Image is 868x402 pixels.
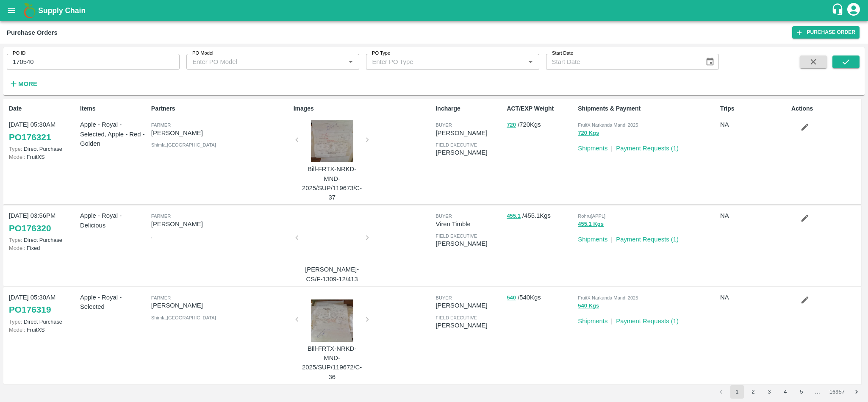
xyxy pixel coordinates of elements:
div: Purchase Orders [7,27,58,38]
p: Direct Purchase [9,318,77,326]
span: Type: [9,319,22,325]
button: Go to page 3 [763,385,776,399]
label: PO Model [192,50,214,57]
a: Supply Chain [38,5,831,17]
a: Shipments [578,236,607,243]
p: [DATE] 05:30AM [9,293,77,302]
p: [DATE] 03:56PM [9,211,77,220]
label: Start Date [552,50,573,57]
input: Start Date [546,54,699,70]
a: Payment Requests (1) [616,145,679,152]
span: Type: [9,146,22,152]
button: 540 Kgs [578,301,599,311]
button: Go to page 5 [795,385,808,399]
button: Open [525,56,536,67]
div: | [607,313,613,326]
span: Farmer [151,295,171,300]
span: Farmer [151,122,171,128]
img: logo [21,2,38,19]
p: Date [9,104,77,113]
p: FruitXS [9,326,77,334]
a: Shipments [578,145,607,152]
p: Bill-FRTX-NRKD-MND-2025/SUP/119673/C-37 [300,164,364,202]
p: [PERSON_NAME] [151,128,290,138]
span: buyer [435,213,452,219]
div: account of current user [846,2,861,19]
button: 455.1 [507,211,521,221]
span: Shimla , [GEOGRAPHIC_DATA] [151,315,216,320]
div: customer-support [831,3,846,18]
span: Type: [9,237,22,243]
input: Enter PO ID [7,54,180,70]
span: , [151,233,153,238]
a: PO176321 [9,130,51,145]
p: / 720 Kgs [507,120,574,130]
a: Payment Requests (1) [616,318,679,324]
button: 540 [507,293,516,303]
p: / 455.1 Kgs [507,211,574,221]
p: Partners [151,104,290,113]
span: FruitX Narkanda Mandi 2025 [578,295,638,300]
a: Payment Requests (1) [616,236,679,243]
span: field executive [435,315,477,320]
p: Fixed [9,244,77,252]
button: page 1 [730,385,744,399]
button: Go to next page [850,385,863,399]
button: Choose date [702,54,718,70]
span: Rohru[APPL] [578,213,605,219]
input: Enter PO Model [189,56,332,67]
button: Go to page 2 [746,385,760,399]
button: More [7,77,39,91]
p: Incharge [435,104,503,113]
span: buyer [435,295,452,300]
button: Open [345,56,356,67]
p: [PERSON_NAME]-CS/F-1309-12/413 [300,265,364,284]
button: open drawer [2,1,21,20]
p: [PERSON_NAME] [435,321,503,330]
p: [PERSON_NAME] [435,128,503,138]
p: NA [720,120,788,129]
div: | [607,231,613,244]
b: Supply Chain [38,6,86,15]
p: Items [80,104,148,113]
button: Go to page 4 [779,385,792,399]
p: Shipments & Payment [578,104,717,113]
input: Enter PO Type [369,56,511,67]
button: 455.1 Kgs [578,219,604,229]
p: Direct Purchase [9,145,77,153]
p: Bill-FRTX-NRKD-MND-2025/SUP/119672/C-36 [300,344,364,382]
p: Apple - Royal - Delicious [80,211,148,230]
p: [PERSON_NAME] [151,219,290,229]
p: Apple - Royal - Selected, Apple - Red - Golden [80,120,148,148]
p: [PERSON_NAME] [435,301,503,310]
span: buyer [435,122,452,128]
button: 720 [507,120,516,130]
a: Purchase Order [792,26,860,39]
div: | [607,140,613,153]
a: PO176320 [9,221,51,236]
a: PO176319 [9,302,51,317]
span: Model: [9,154,25,160]
p: [PERSON_NAME] [435,148,503,157]
span: field executive [435,142,477,147]
p: Apple - Royal - Selected [80,293,148,312]
span: Shimla , [GEOGRAPHIC_DATA] [151,142,216,147]
span: field executive [435,233,477,238]
nav: pagination navigation [713,385,865,399]
label: PO ID [13,50,25,57]
p: Images [294,104,433,113]
p: NA [720,211,788,220]
p: Direct Purchase [9,236,77,244]
p: Actions [791,104,859,113]
span: FruitX Narkanda Mandi 2025 [578,122,638,128]
button: 720 Kgs [578,128,599,138]
strong: More [18,80,37,87]
p: Viren Timble [435,219,503,229]
p: [PERSON_NAME] [435,239,503,248]
label: PO Type [372,50,390,57]
p: Trips [720,104,788,113]
p: [PERSON_NAME] [151,301,290,310]
p: NA [720,293,788,302]
p: ACT/EXP Weight [507,104,574,113]
p: FruitXS [9,153,77,161]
